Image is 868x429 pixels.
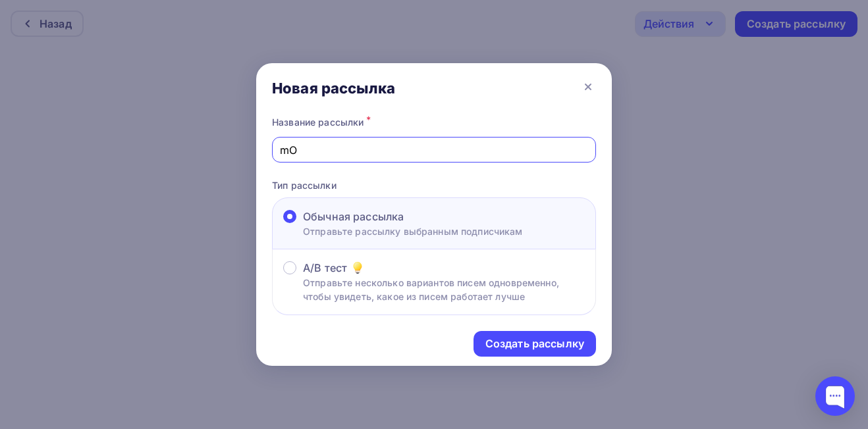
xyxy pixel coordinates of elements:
div: Новая рассылка [272,79,395,97]
p: Отправьте несколько вариантов писем одновременно, чтобы увидеть, какое из писем работает лучше [303,276,585,303]
span: Обычная рассылка [303,209,404,224]
p: Тип рассылки [272,178,596,192]
div: Создать рассылку [485,336,584,351]
input: Придумайте название рассылки [280,142,589,158]
span: A/B тест [303,260,347,276]
p: Отправьте рассылку выбранным подписчикам [303,224,523,238]
div: Название рассылки [272,113,596,132]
